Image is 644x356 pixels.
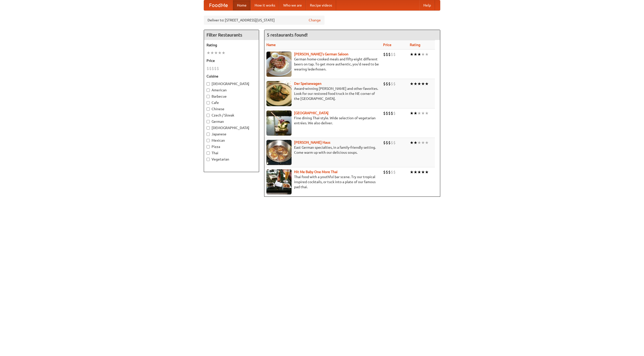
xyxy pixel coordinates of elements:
li: $ [386,52,388,57]
li: ★ [207,50,210,56]
p: Thai food with a youthful bar scene. Try our tropical inspired cocktails, or tuck into a plate of... [266,174,379,189]
a: Help [419,0,435,10]
h5: Price [207,58,256,63]
p: East German specialties, in a family-friendly setting. Come warm up with our delicious soups. [266,145,379,155]
input: [DEMOGRAPHIC_DATA] [207,82,210,86]
li: $ [383,169,386,175]
label: Thai [207,150,256,155]
li: ★ [425,52,429,57]
a: Price [383,43,391,47]
input: Thai [207,151,210,155]
a: FoodMe [204,0,233,10]
img: esthers.jpg [266,52,292,77]
li: $ [383,81,386,87]
li: $ [214,66,217,71]
li: $ [393,110,396,116]
label: Barbecue [207,94,256,99]
li: $ [207,66,209,71]
a: Who we are [279,0,306,10]
li: $ [391,169,393,175]
input: Cafe [207,101,210,104]
input: Chinese [207,107,210,111]
li: ★ [414,169,417,175]
p: Award-winning [PERSON_NAME] and other favorites. Look for our restored food truck in the NE corne... [266,86,379,101]
li: ★ [425,110,429,116]
input: Pizza [207,145,210,148]
a: Rating [410,43,420,47]
img: satay.jpg [266,110,292,136]
li: $ [386,81,388,87]
li: $ [212,66,214,71]
input: Vegetarian [207,158,210,161]
a: [GEOGRAPHIC_DATA] [294,111,329,115]
label: Pizza [207,144,256,149]
h4: Filter Restaurants [204,30,259,40]
li: $ [388,81,391,87]
li: $ [388,52,391,57]
li: ★ [421,110,425,116]
li: $ [391,110,393,116]
li: $ [217,66,219,71]
label: Chinese [207,106,256,111]
label: Japanese [207,132,256,137]
li: $ [391,81,393,87]
li: ★ [421,169,425,175]
li: $ [386,110,388,116]
li: $ [388,169,391,175]
li: ★ [425,169,429,175]
label: [DEMOGRAPHIC_DATA] [207,81,256,86]
a: [PERSON_NAME] Haus [294,140,330,144]
b: Hit Me Baby One More Thai [294,170,338,174]
li: $ [393,52,396,57]
a: Change [309,18,321,23]
ng-pluralize: 5 restaurants found! [267,32,308,37]
label: Vegetarian [207,157,256,162]
li: ★ [425,81,429,87]
input: Japanese [207,133,210,136]
li: ★ [417,140,421,145]
li: $ [383,52,386,57]
input: Czech / Slovak [207,114,210,117]
p: German home-cooked meals and fifty-eight different beers on tap. To get more authentic, you'd nee... [266,57,379,72]
label: Mexican [207,138,256,143]
input: Barbecue [207,95,210,98]
li: ★ [414,110,417,116]
input: German [207,120,210,123]
input: American [207,89,210,92]
img: babythai.jpg [266,169,292,194]
li: ★ [425,140,429,145]
li: $ [393,140,396,145]
img: kohlhaus.jpg [266,140,292,165]
li: $ [393,169,396,175]
li: ★ [417,110,421,116]
li: $ [391,140,393,145]
li: ★ [421,81,425,87]
b: Der Speisewagen [294,82,321,86]
h5: Cuisine [207,74,256,79]
li: ★ [210,50,214,56]
a: Home [233,0,251,10]
h5: Rating [207,43,256,48]
li: $ [383,110,386,116]
li: $ [383,140,386,145]
a: Name [266,43,276,47]
li: ★ [410,81,414,87]
label: Czech / Slovak [207,113,256,118]
li: ★ [410,169,414,175]
li: ★ [414,52,417,57]
li: ★ [414,81,417,87]
li: ★ [417,52,421,57]
li: ★ [214,50,218,56]
a: [PERSON_NAME]'s German Saloon [294,52,348,56]
div: Deliver to: [STREET_ADDRESS][US_STATE] [204,16,325,25]
label: American [207,88,256,93]
img: speisewagen.jpg [266,81,292,106]
li: $ [388,110,391,116]
li: ★ [410,52,414,57]
li: $ [393,81,396,87]
a: How it works [251,0,279,10]
label: Cafe [207,100,256,105]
